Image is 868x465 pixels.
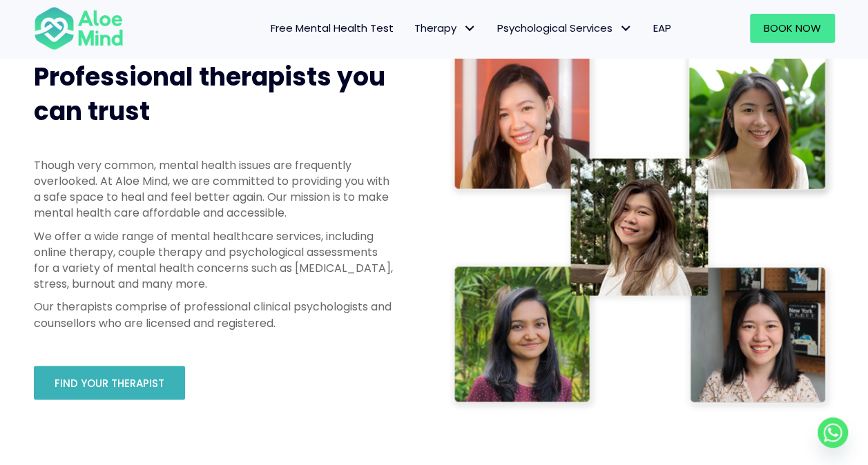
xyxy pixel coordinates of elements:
[460,19,480,39] span: Therapy: submenu
[414,21,476,35] span: Therapy
[643,14,682,43] a: EAP
[764,21,821,35] span: Book Now
[404,14,487,43] a: TherapyTherapy: submenu
[34,59,385,129] span: Professional therapists you can trust
[818,417,848,448] a: Whatsapp
[34,299,393,330] p: Our therapists comprise of professional clinical psychologists and counsellors who are licensed a...
[271,21,394,35] span: Free Mental Health Test
[55,376,164,390] span: Find your therapist
[487,14,643,43] a: Psychological ServicesPsychological Services: submenu
[142,14,682,43] nav: Menu
[448,46,835,413] img: Therapist collage
[34,228,393,293] p: We offer a wide range of mental healthcare services, including online therapy, couple therapy and...
[34,366,185,399] a: Find your therapist
[653,21,671,35] span: EAP
[497,21,633,35] span: Psychological Services
[616,19,636,39] span: Psychological Services: submenu
[34,6,124,51] img: Aloe mind Logo
[34,157,393,221] p: Though very common, mental health issues are frequently overlooked. At Aloe Mind, we are committe...
[260,14,404,43] a: Free Mental Health Test
[750,14,835,43] a: Book Now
